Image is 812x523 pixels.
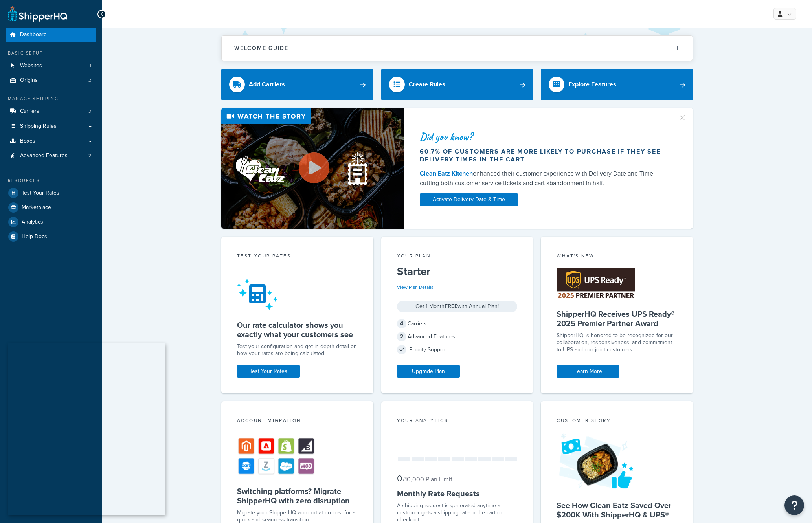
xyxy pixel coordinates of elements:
[381,69,533,100] a: Create Rules
[88,152,91,159] span: 2
[397,252,518,261] div: Your Plan
[20,31,47,38] span: Dashboard
[20,62,42,69] span: Websites
[568,79,616,90] div: Explore Features
[557,332,677,353] p: ShipperHQ is honored to be recognized for our collaboration, responsiveness, and commitment to UP...
[403,475,452,484] small: / 10,000 Plan Limit
[397,365,460,378] a: Upgrade Plan
[6,215,96,229] a: Analytics
[420,148,668,163] div: 60.7% of customers are more likely to purchase if they see delivery times in the cart
[6,177,96,184] div: Resources
[557,252,677,261] div: What's New
[557,417,677,426] div: Customer Story
[397,332,406,341] span: 2
[6,149,96,163] a: Advanced Features2
[237,365,300,378] a: Test Your Rates
[397,489,518,498] h5: Monthly Rate Requests
[397,284,434,291] a: View Plan Details
[6,59,96,73] li: Websites
[557,501,677,519] h5: See How Clean Eatz Saved Over $200K With ShipperHQ & UPS®
[784,495,804,515] button: Open Resource Center
[237,417,358,426] div: Account Migration
[249,79,285,90] div: Add Carriers
[6,229,96,244] a: Help Docs
[22,190,59,196] span: Test Your Rates
[20,138,35,145] span: Boxes
[6,28,96,42] a: Dashboard
[557,309,677,328] h5: ShipperHQ Receives UPS Ready® 2025 Premier Partner Award
[6,186,96,200] a: Test Your Rates
[541,69,693,100] a: Explore Features
[20,152,68,159] span: Advanced Features
[6,134,96,149] a: Boxes
[397,265,518,278] h5: Starter
[20,123,57,130] span: Shipping Rules
[237,343,358,357] div: Test your configuration and get in-depth detail on how your rates are being calculated.
[234,45,288,51] h2: Welcome Guide
[90,62,91,69] span: 1
[237,320,358,339] h5: Our rate calculator shows you exactly what your customers see
[397,344,518,355] div: Priority Support
[397,301,518,312] div: Get 1 Month with Annual Plan!
[22,204,51,211] span: Marketplace
[20,108,39,115] span: Carriers
[420,169,668,188] div: enhanced their customer experience with Delivery Date and Time — cutting both customer service ti...
[6,119,96,134] a: Shipping Rules
[6,104,96,119] li: Carriers
[22,233,47,240] span: Help Docs
[221,108,404,229] img: Video thumbnail
[6,149,96,163] li: Advanced Features
[237,252,358,261] div: Test your rates
[6,73,96,88] a: Origins2
[397,472,402,485] span: 0
[420,131,668,142] div: Did you know?
[397,319,406,328] span: 4
[397,331,518,342] div: Advanced Features
[221,69,373,100] a: Add Carriers
[6,50,96,57] div: Basic Setup
[237,486,358,505] h5: Switching platforms? Migrate ShipperHQ with zero disruption
[6,73,96,88] li: Origins
[557,365,619,378] a: Learn More
[22,219,43,226] span: Analytics
[6,104,96,119] a: Carriers3
[6,200,96,215] a: Marketplace
[397,318,518,329] div: Carriers
[6,95,96,102] div: Manage Shipping
[420,169,473,178] a: Clean Eatz Kitchen
[222,36,693,61] button: Welcome Guide
[397,417,518,426] div: Your Analytics
[88,77,91,84] span: 2
[409,79,445,90] div: Create Rules
[88,108,91,115] span: 3
[445,302,457,310] strong: FREE
[6,59,96,73] a: Websites1
[420,193,518,206] a: Activate Delivery Date & Time
[20,77,38,84] span: Origins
